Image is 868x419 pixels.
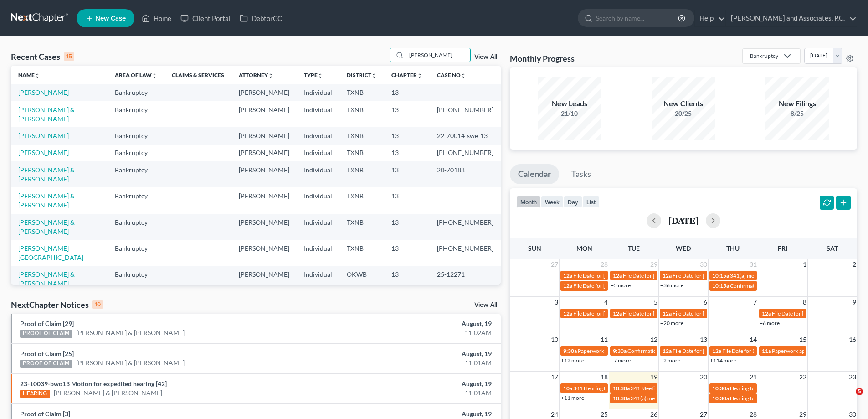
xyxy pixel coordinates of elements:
a: Calendar [510,164,559,184]
span: 10:15a [712,282,729,289]
td: [PERSON_NAME] [231,187,297,213]
td: [PERSON_NAME] [231,161,297,187]
td: [PERSON_NAME] [231,84,297,101]
a: Home [137,10,176,26]
td: Individual [297,127,339,144]
td: [PERSON_NAME] [231,101,297,127]
td: Individual [297,240,339,266]
td: Bankruptcy [108,214,164,240]
a: [PERSON_NAME] & [PERSON_NAME] [54,388,162,398]
span: File Date for [PERSON_NAME] [673,272,745,279]
span: File Date for [PERSON_NAME][GEOGRAPHIC_DATA] [573,272,701,279]
span: 4 [603,297,609,308]
span: 17 [550,372,559,383]
div: 10 [92,300,103,309]
a: DebtorCC [235,10,287,26]
td: 13 [384,266,430,292]
td: 13 [384,145,430,161]
span: 30 [699,259,708,270]
span: 10:30a [613,385,630,392]
td: TXNB [339,84,384,101]
a: +11 more [561,394,584,401]
span: 16 [848,334,857,345]
div: HEARING [20,390,50,398]
td: 13 [384,187,430,213]
div: 20/25 [652,109,715,118]
a: +12 more [561,357,584,364]
td: Individual [297,84,339,101]
span: 12a [712,347,721,354]
a: View All [474,54,497,60]
button: month [516,196,541,208]
td: Individual [297,145,339,161]
td: 13 [384,240,430,266]
a: Proof of Claim [25] [20,350,74,357]
span: Confirmation hearing for [PERSON_NAME] & [PERSON_NAME] [627,347,779,354]
i: unfold_more [268,73,273,78]
a: Attorneyunfold_more [239,72,273,78]
div: New Filings [765,98,829,109]
span: New Case [95,15,126,22]
td: 13 [384,101,430,127]
span: 12a [613,310,622,317]
span: 12a [663,310,672,317]
span: 10:30a [712,385,729,392]
td: 20-70188 [430,161,501,187]
td: TXNB [339,187,384,213]
span: Fri [778,244,787,252]
a: +7 more [611,357,631,364]
a: [PERSON_NAME] & [PERSON_NAME] [76,328,185,337]
td: Individual [297,266,339,292]
span: 11a [762,347,771,354]
span: 341 Meeting for [PERSON_NAME] [631,385,713,392]
span: File Date for [PERSON_NAME] & [PERSON_NAME] [673,310,794,317]
div: August, 19 [340,349,492,358]
i: unfold_more [417,73,422,78]
div: PROOF OF CLAIM [20,360,72,368]
a: Proof of Claim [3] [20,410,70,418]
span: 11 [600,334,609,345]
input: Search by name... [596,10,679,26]
span: 9:30a [563,347,577,354]
a: [PERSON_NAME] [18,149,69,156]
td: TXNB [339,240,384,266]
button: week [541,196,564,208]
div: 11:01AM [340,388,492,398]
span: File Date for [PERSON_NAME] [623,272,696,279]
div: 15 [64,52,74,61]
a: Area of Lawunfold_more [115,72,157,78]
a: Typeunfold_more [304,72,323,78]
td: Individual [297,101,339,127]
span: 12a [613,272,622,279]
div: August, 19 [340,319,492,328]
div: New Clients [652,98,715,109]
span: 12a [563,310,572,317]
span: 18 [600,372,609,383]
td: [PERSON_NAME] [231,214,297,240]
div: 21/10 [538,109,601,118]
a: [PERSON_NAME] [18,132,69,140]
span: 12a [663,272,672,279]
td: TXNB [339,145,384,161]
h3: Monthly Progress [510,53,575,64]
td: [PERSON_NAME] [231,145,297,161]
div: Recent Cases [11,51,74,62]
span: 6 [703,297,708,308]
span: File Date for [PERSON_NAME] [623,310,696,317]
span: 10:30a [712,395,729,402]
span: 14 [749,334,758,345]
span: Sat [827,244,838,252]
span: 12a [663,347,672,354]
span: 15 [798,334,807,345]
span: 12a [563,272,572,279]
a: Nameunfold_more [18,72,40,78]
span: File Date for Enviro-Tech Complete Systems & Services, LLC [722,347,862,354]
span: Paperwork appt for [PERSON_NAME] [772,347,862,354]
a: [PERSON_NAME] & [PERSON_NAME] [18,106,75,123]
span: 12a [563,282,572,289]
td: [PHONE_NUMBER] [430,101,501,127]
td: TXNB [339,161,384,187]
a: 23-10039-bwo13 Motion for expedited hearing [42] [20,380,167,388]
input: Search by name... [406,48,470,62]
div: 8/25 [765,109,829,118]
